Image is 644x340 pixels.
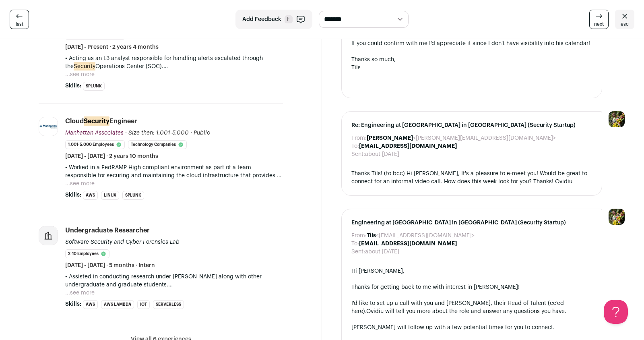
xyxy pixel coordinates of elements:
span: Thanks so much, [351,57,396,62]
button: ...see more [65,289,95,297]
span: · [190,129,192,137]
li: Linux [101,191,119,200]
mark: Security [74,62,95,71]
span: Skills: [65,191,81,199]
span: [DATE] - Present · 2 years 4 months [65,43,159,51]
span: If you could confirm with me I'd appreciate it since I don't have visibility into his calendar! [351,41,590,46]
span: Ovidiu will tell you more about the role and answer any questions you have. [366,309,566,314]
dt: From: [351,134,367,142]
dt: From: [351,232,367,240]
li: AWS [83,191,98,200]
div: Undergraduate Researcher [65,226,150,235]
span: last [16,21,23,27]
img: company-logo-placeholder-414d4e2ec0e2ddebbe968bf319fdfe5acfe0c9b87f798d344e800bc9a89632a0.png [39,226,58,245]
dt: To: [351,142,359,150]
li: IOT [137,300,150,309]
span: Software Security and Cyber Forensics Lab [65,239,180,245]
span: F [285,15,293,23]
li: Splunk [122,191,144,200]
button: ...see more [65,70,95,79]
li: Serverless [153,300,184,309]
a: esc [615,10,634,29]
li: AWS Lambda [101,300,134,309]
dd: about [DATE] [365,150,399,158]
span: esc [621,21,629,27]
span: next [594,21,604,27]
span: Skills: [65,300,81,308]
span: [DATE] - [DATE] · 5 months · Intern [65,261,155,270]
span: Add Feedback [242,15,281,23]
span: Engineering at [GEOGRAPHIC_DATA] in [GEOGRAPHIC_DATA] (Security Startup) [351,219,592,227]
dt: To: [351,240,359,248]
dt: Sent: [351,248,365,256]
p: • Acting as an L3 analyst responsible for handling alerts escalated through the Operations Center... [65,54,283,70]
li: Technology Companies [128,140,187,149]
div: [PERSON_NAME] will follow up with a few potential times for you to connect. [351,323,592,332]
div: Thanks for getting back to me with interest in [PERSON_NAME]! [351,283,592,291]
button: ...see more [65,180,95,188]
a: last [10,10,29,29]
div: Hi [PERSON_NAME], [351,267,592,275]
iframe: Help Scout Beacon - Open [604,300,628,324]
b: [PERSON_NAME] [367,135,413,141]
dd: about [DATE] [365,248,399,256]
b: Tils [367,233,376,238]
img: 41dd8c00ed85f9f6f7b3393826a979dfe4f57ee587e0e7cf572d7c12c2667b72.jpg [39,117,58,136]
div: Thanks Tils! (to bcc) Hi [PERSON_NAME], It's a pleasure to e-meet you! Would be great to connect ... [351,170,592,186]
span: Manhattan Associates [65,130,124,136]
button: Add Feedback F [235,10,312,29]
dd: <[PERSON_NAME][EMAIL_ADDRESS][DOMAIN_NAME]> [367,134,556,142]
dd: <[EMAIL_ADDRESS][DOMAIN_NAME]> [367,232,475,240]
span: Re: Engineering at [GEOGRAPHIC_DATA] in [GEOGRAPHIC_DATA] (Security Startup) [351,121,592,129]
img: 6689865-medium_jpg [609,209,625,225]
div: Cloud Engineer [65,117,137,126]
span: · Size then: 1,001-5,000 [125,130,189,136]
span: Skills: [65,82,81,90]
span: [DATE] - [DATE] · 2 years 10 months [65,152,158,160]
li: 1,001-5,000 employees [65,140,125,149]
p: • Worked in a FedRAMP High compliant environment as part of a team responsible for securing and m... [65,164,283,180]
div: Tils [351,64,592,72]
dt: Sent: [351,150,365,158]
li: 2-10 employees [65,249,109,258]
div: I'd like to set up a call with you and [PERSON_NAME], their Head of Talent (cc'ed here). [351,299,592,315]
a: next [589,10,609,29]
li: Splunk [83,82,105,91]
img: 6689865-medium_jpg [609,111,625,127]
b: [EMAIL_ADDRESS][DOMAIN_NAME] [359,143,457,149]
b: [EMAIL_ADDRESS][DOMAIN_NAME] [359,241,457,247]
mark: Security [84,116,109,126]
p: • Assisted in conducting research under [PERSON_NAME] along with other undergraduate and graduate... [65,273,283,289]
li: AWS [83,300,98,309]
span: Public [194,130,210,136]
